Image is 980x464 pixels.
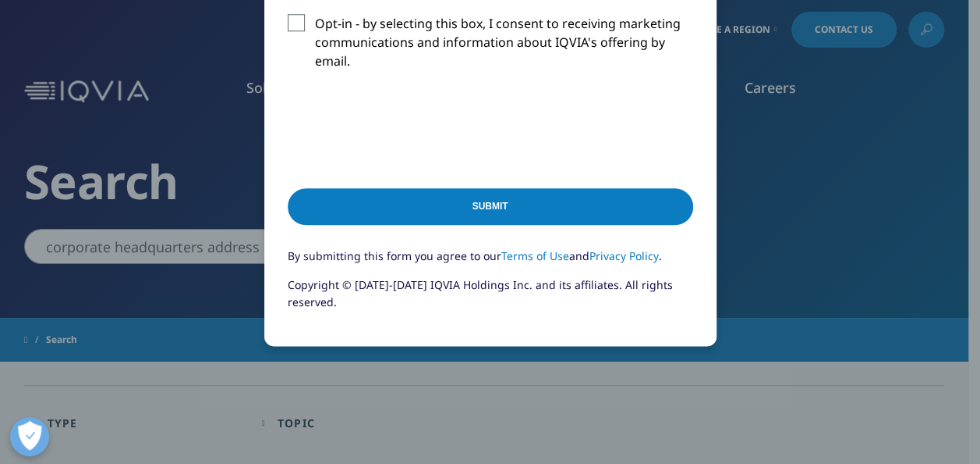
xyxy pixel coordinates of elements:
p: Copyright © [DATE]-[DATE] IQVIA Holdings Inc. and its affiliates. All rights reserved. [288,277,693,323]
p: By submitting this form you agree to our and . [288,248,693,277]
a: Terms of Use [501,248,569,263]
button: Open Preferences [10,417,49,456]
a: Privacy Policy [589,248,659,263]
iframe: reCAPTCHA [288,95,525,156]
input: Submit [288,188,693,225]
label: Opt-in - by selecting this box, I consent to receiving marketing communications and information a... [288,14,693,79]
